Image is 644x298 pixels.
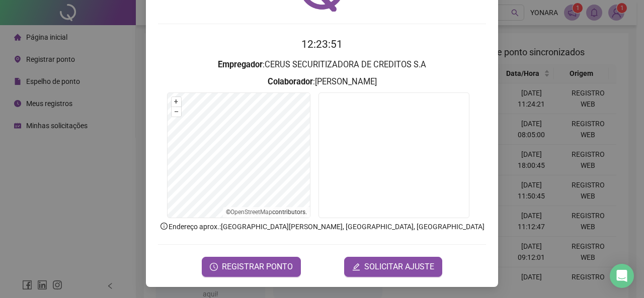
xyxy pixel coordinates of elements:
h3: : [PERSON_NAME] [158,75,486,88]
h3: : CERUS SECURITIZADORA DE CREDITOS S.A [158,58,486,71]
button: editSOLICITAR AJUSTE [344,257,442,277]
time: 12:23:51 [301,38,343,50]
li: © contributors. [226,209,307,216]
button: + [172,97,181,107]
span: edit [352,263,360,271]
button: REGISTRAR PONTO [202,257,301,277]
span: info-circle [159,222,169,231]
strong: Colaborador [268,77,313,86]
span: REGISTRAR PONTO [222,261,293,273]
p: Endereço aprox. : [GEOGRAPHIC_DATA][PERSON_NAME], [GEOGRAPHIC_DATA], [GEOGRAPHIC_DATA] [158,221,486,232]
a: OpenStreetMap [230,209,272,216]
strong: Empregador [218,60,263,69]
div: Open Intercom Messenger [610,264,634,288]
span: SOLICITAR AJUSTE [364,261,434,273]
span: clock-circle [210,263,218,271]
button: – [172,107,181,117]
